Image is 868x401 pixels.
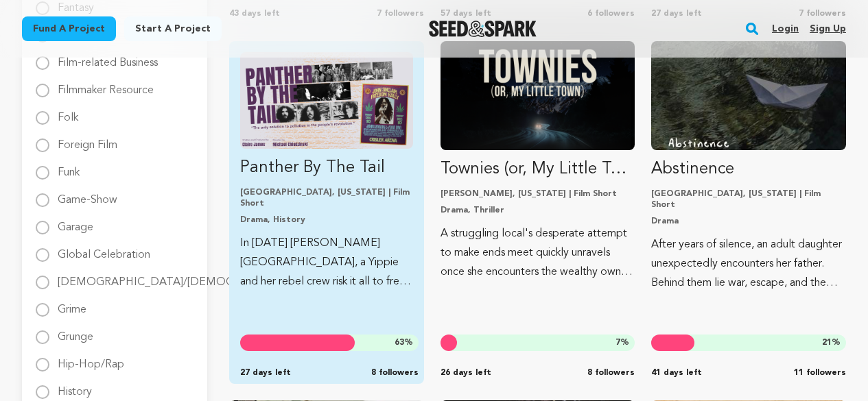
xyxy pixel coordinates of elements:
[58,211,93,233] label: Garage
[22,16,116,41] a: Fund a project
[651,189,846,210] p: [GEOGRAPHIC_DATA], [US_STATE] | Film Short
[124,16,222,41] a: Start a project
[587,367,635,378] span: 8 followers
[58,239,150,260] label: Global Celebration
[429,21,537,37] a: Seed&Spark Homepage
[58,266,313,288] label: [DEMOGRAPHIC_DATA]/[DEMOGRAPHIC_DATA]
[58,293,86,315] label: Grime
[58,101,78,123] label: Folk
[615,339,620,347] span: 7
[58,74,154,96] label: Filmmaker Resource
[810,18,846,40] a: Sign up
[794,367,846,378] span: 11 followers
[240,157,413,179] p: Panther By The Tail
[822,337,841,348] span: %
[441,158,635,180] p: Townies (or, My Little Town)
[240,367,291,378] span: 27 days left
[441,367,491,378] span: 26 days left
[240,52,413,291] a: Fund Panther By The Tail
[58,376,92,398] label: History
[371,367,419,378] span: 8 followers
[58,156,80,178] label: Funk
[240,215,413,226] p: Drama, History
[395,337,413,348] span: %
[651,367,702,378] span: 41 days left
[240,187,413,209] p: [GEOGRAPHIC_DATA], [US_STATE] | Film Short
[240,234,413,291] p: In [DATE] [PERSON_NAME][GEOGRAPHIC_DATA], a Yippie and her rebel crew risk it all to free their l...
[651,158,846,180] p: Abstinence
[822,339,832,347] span: 21
[58,47,158,69] label: Film-related Business
[651,216,846,227] p: Drama
[772,18,799,40] a: Login
[441,41,635,282] a: Fund Townies (or, My Little Town)
[441,189,635,199] p: [PERSON_NAME], [US_STATE] | Film Short
[429,21,537,37] img: Seed&Spark Logo Dark Mode
[58,184,117,206] label: Game-Show
[58,321,93,343] label: Grunge
[395,339,404,347] span: 63
[615,337,629,348] span: %
[651,235,846,293] p: After years of silence, an adult daughter unexpectedly encounters her father. Behind them lie war...
[58,348,124,370] label: Hip-Hop/Rap
[651,41,846,293] a: Fund Abstinence
[441,205,635,216] p: Drama, Thriller
[441,224,635,282] p: A struggling local's desperate attempt to make ends meet quickly unravels once she encounters the...
[58,129,117,151] label: Foreign Film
